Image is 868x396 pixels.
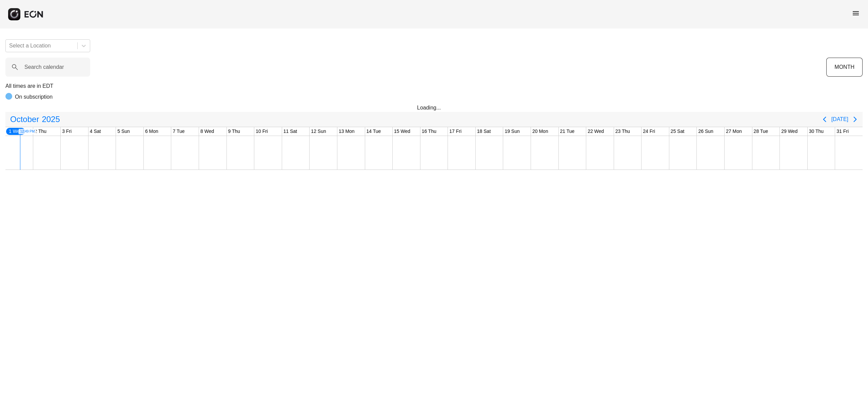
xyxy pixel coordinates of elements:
div: 22 Wed [586,127,605,136]
span: 2025 [40,113,61,126]
div: 10 Fri [254,127,269,136]
div: 25 Sat [669,127,686,136]
div: 14 Tue [365,127,382,136]
div: 16 Thu [420,127,438,136]
div: 1 Wed [5,127,26,136]
div: 17 Fri [448,127,463,136]
div: 2 Thu [33,127,48,136]
button: [DATE] [831,113,848,125]
div: 26 Sun [697,127,714,136]
div: 30 Thu [808,127,825,136]
div: 28 Tue [752,127,770,136]
div: 19 Sun [503,127,521,136]
div: 4 Sat [88,127,102,136]
span: menu [852,9,860,17]
div: 12 Sun [310,127,327,136]
div: 13 Mon [337,127,356,136]
div: 24 Fri [642,127,656,136]
div: 11 Sat [282,127,298,136]
div: 21 Tue [559,127,576,136]
div: 7 Tue [171,127,186,136]
label: Search calendar [24,63,64,71]
button: MONTH [826,58,863,77]
div: 27 Mon [725,127,743,136]
div: 15 Wed [393,127,412,136]
div: 20 Mon [531,127,550,136]
button: Previous page [818,113,831,126]
div: 29 Wed [780,127,799,136]
div: 31 Fri [835,127,850,136]
div: 6 Mon [144,127,160,136]
button: Next page [848,113,862,126]
span: October [9,113,40,126]
div: 8 Wed [199,127,215,136]
div: 9 Thu [227,127,242,136]
div: Loading... [417,104,451,112]
div: 23 Thu [614,127,631,136]
p: On subscription [15,93,53,101]
p: All times are in EDT [5,82,863,90]
button: October2025 [6,113,64,126]
div: 18 Sat [476,127,492,136]
div: 3 Fri [61,127,73,136]
div: 5 Sun [116,127,131,136]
